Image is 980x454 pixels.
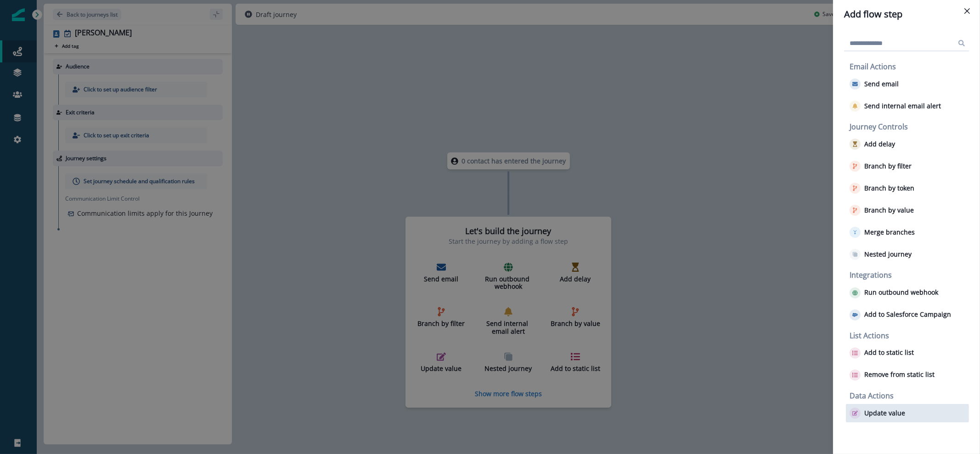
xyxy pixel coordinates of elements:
p: Send internal email alert [864,102,941,110]
button: Send internal email alert [850,101,941,112]
h2: Integrations [850,271,969,280]
p: Merge branches [864,229,915,236]
p: Remove from static list [864,371,935,379]
button: Send email [850,78,899,90]
p: Update value [864,409,905,417]
button: Nested journey [850,249,912,260]
button: Update value [850,408,905,419]
button: Branch by filter [850,161,912,172]
p: Branch by value [864,207,914,214]
p: Add delay [864,140,895,148]
button: Branch by token [850,183,914,194]
div: Add flow step [844,7,969,21]
button: Merge branches [850,227,915,238]
p: Send email [864,80,899,88]
button: Branch by value [850,205,914,216]
h2: Data Actions [850,392,969,400]
button: Add to static list [850,348,914,359]
h2: Journey Controls [850,123,969,131]
button: Remove from static list [850,370,935,381]
p: Branch by filter [864,163,912,170]
p: Nested journey [864,251,912,258]
button: Add delay [850,139,895,150]
h2: List Actions [850,331,969,340]
p: Run outbound webhook [864,289,938,297]
p: Add to static list [864,349,914,357]
button: Add to Salesforce Campaign [850,309,951,320]
p: Branch by token [864,185,914,192]
button: Run outbound webhook [850,287,938,298]
button: Close [960,4,974,18]
p: Add to Salesforce Campaign [864,311,951,319]
h2: Email Actions [850,62,969,71]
